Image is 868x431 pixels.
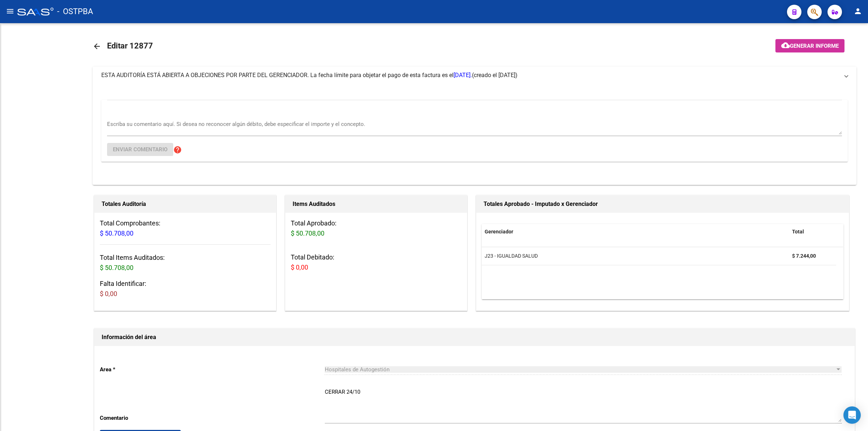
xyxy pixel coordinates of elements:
[107,41,153,50] span: Editar 12877
[291,229,324,237] span: $ 50.708,00
[792,229,804,234] span: Total
[775,39,844,52] button: Generar informe
[173,145,182,154] mat-icon: help
[100,218,271,238] h3: Total Comprobantes:
[93,67,856,84] mat-expansion-panel-header: ESTA AUDITORÍA ESTÁ ABIERTA A OBJECIONES POR PARTE DEL GERENCIADOR. La fecha límite para objetar ...
[113,146,167,153] span: Enviar comentario
[100,290,117,297] span: $ 0,00
[484,198,842,210] h1: Totales Aprobado - Imputado x Gerenciador
[93,84,856,185] div: ESTA AUDITORÍA ESTÁ ABIERTA A OBJECIONES POR PARTE DEL GERENCIADOR. La fecha límite para objetar ...
[100,264,133,271] span: $ 50.708,00
[100,414,325,422] p: Comentario
[293,198,460,210] h1: Items Auditados
[93,42,101,51] mat-icon: arrow_back
[57,4,93,20] span: - OSTPBA
[102,331,847,343] h1: Información del área
[291,263,308,271] span: $ 0,00
[100,229,133,237] span: $ 50.708,00
[485,229,513,234] span: Gerenciador
[291,252,461,272] h3: Total Debitado:
[781,41,790,50] mat-icon: cloud_download
[482,224,789,240] datatable-header-cell: Gerenciador
[100,365,325,373] p: Area *
[107,143,173,156] button: Enviar comentario
[790,43,839,49] span: Generar informe
[6,7,14,16] mat-icon: menu
[454,72,472,79] span: [DATE].
[291,218,461,238] h3: Total Aprobado:
[789,224,836,240] datatable-header-cell: Total
[472,71,518,79] span: (creado el [DATE])
[854,7,862,16] mat-icon: person
[843,406,861,424] div: Open Intercom Messenger
[485,253,538,259] span: J23 - IGUALDAD SALUD
[100,279,271,299] h3: Falta Identificar:
[325,366,390,373] span: Hospitales de Autogestión
[102,198,269,210] h1: Totales Auditoría
[101,72,472,79] span: ESTA AUDITORÍA ESTÁ ABIERTA A OBJECIONES POR PARTE DEL GERENCIADOR. La fecha límite para objetar ...
[100,253,271,273] h3: Total Items Auditados:
[792,253,816,259] strong: $ 7.244,00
